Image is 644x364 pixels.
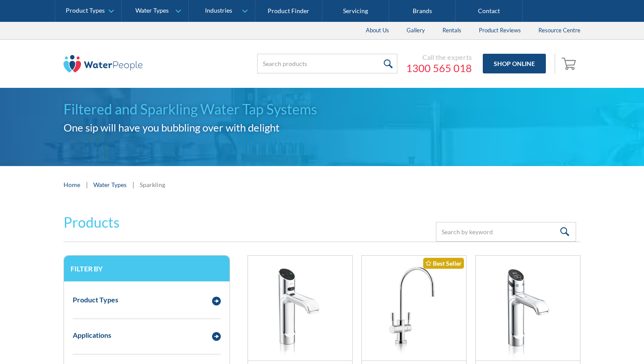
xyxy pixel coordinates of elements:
[248,256,352,361] img: Zip Hydrotap G5 Classic Plus Chilled & Sparkling (Residential)
[73,330,111,340] div: Applications
[140,180,165,189] div: Sparkling
[73,295,118,305] div: Product Types
[436,222,576,242] input: Search by keyword
[559,53,580,74] a: Open cart
[93,180,127,189] a: Water Types
[530,22,589,39] a: Resource Centre
[423,258,464,269] div: Best Seller
[483,54,546,73] a: Shop Online
[470,22,530,39] a: Product Reviews
[562,56,578,70] img: shopping cart
[131,179,135,190] div: |
[71,264,223,273] h3: Filter by
[257,54,397,73] input: Search products
[406,53,472,62] div: Call the experts
[476,256,580,361] img: Zip HydroTap G5 CS100 Touch Free Wave Chilled Sparkling
[64,180,80,189] a: Home
[357,22,398,39] a: About Us
[398,22,434,39] a: Gallery
[362,256,466,361] img: Billi Home Sparkling & Chilled (Residential)
[66,7,105,14] div: Product Types
[64,99,580,120] h1: Filtered and Sparkling Water Tap Systems
[406,62,472,75] a: 1300 565 018
[64,120,580,135] h2: One sip will have you bubbling over with delight
[64,55,142,73] img: The Water People
[135,7,169,14] div: Water Types
[205,7,232,14] div: Industries
[64,212,120,233] h2: Products
[85,179,89,190] div: |
[434,22,470,39] a: Rentals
